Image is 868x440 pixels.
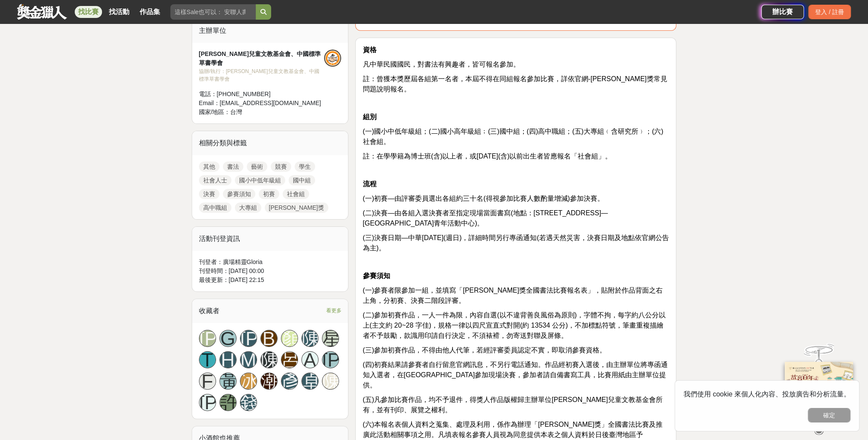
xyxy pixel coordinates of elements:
[281,330,298,347] a: 顏
[260,330,278,347] a: B
[199,109,231,115] span: 國家/地區：
[808,408,850,422] button: 確定
[199,258,342,267] div: 刊登者： 廣場精靈Gloria
[199,90,324,99] div: 電話： [PHONE_NUMBER]
[260,351,278,368] a: 陳
[219,351,237,368] a: H
[192,19,348,43] div: 主辦單位
[199,99,324,108] div: Email： [EMAIL_ADDRESS][DOMAIN_NAME]
[283,189,309,199] a: 社會組
[199,330,216,347] a: [PERSON_NAME]
[761,5,804,19] a: 辦比賽
[785,361,853,418] img: 968ab78a-c8e5-4181-8f9d-94c24feca916.png
[240,373,257,390] a: 冰
[362,287,662,304] span: (一)參賽者限參加一組，並填寫「[PERSON_NAME]獎全國書法比賽報名表」，貼附於作品背面之右上角，分初賽、決賽二階段評審。
[259,189,279,199] a: 初賽
[281,373,298,390] a: 彥
[199,267,342,276] div: 刊登時間： [DATE] 00:00
[301,351,319,368] a: A
[362,234,669,252] span: (三)決賽日期—中華[DATE](週日)，詳細時間另行專函通知(若遇天然災害，決賽日期及地點依官網公告為主)。
[271,161,291,172] a: 競賽
[199,202,231,213] a: 高中職組
[362,180,376,188] strong: 流程
[240,351,257,368] a: M
[247,161,267,172] a: 藝術
[362,128,663,145] span: (一)國小中低年級組；(二)國小高年級組﹔(三)國中組；(四)高中職組；(五)大專組﹙含研究所﹚；(六)社會組。
[808,5,851,19] div: 登入 / 註冊
[322,351,339,368] a: [PERSON_NAME]
[199,276,342,285] div: 最後更新： [DATE] 22:15
[223,189,255,199] a: 參賽須知
[199,307,219,314] span: 收藏者
[295,161,315,172] a: 學生
[235,202,261,213] a: 大專組
[170,4,256,20] input: 這樣Sale也可以： 安聯人壽創意銷售法募集
[199,67,324,83] div: 協辦/執行： [PERSON_NAME]兒童文教基金會、中國標準草書學會
[362,346,606,354] span: (三)參加初賽作品，不得由他人代筆，若經評審委員認定不實，即取消參賽資格。
[199,394,216,411] a: [PERSON_NAME]
[235,175,285,185] a: 國小中低年級組
[362,195,604,202] span: (一)初賽—由評審委員選出各組約三十名(得視參加比賽人數酌量增減)參加決賽。
[223,161,243,172] a: 書法
[322,330,339,347] a: 星
[240,394,257,411] a: 錢
[199,175,231,185] a: 社會人士
[192,131,348,155] div: 相關分類與標籤
[136,6,164,18] a: 作品集
[281,351,298,368] a: 呂
[265,202,328,213] a: [PERSON_NAME]獎
[362,396,662,414] span: (五)凡參加比賽作品，均不予退件，得獎人作品版權歸主辦單位[PERSON_NAME]兒童文教基金會所有，並有刊印、展覽之權利。
[219,330,237,347] a: G
[362,46,376,53] strong: 資格
[362,153,612,160] span: 註：在學學籍為博士班(含)以上者，或[DATE](含)以前出生者皆應報名「社會組」。
[75,6,102,18] a: 找比賽
[192,227,348,251] div: 活動刊登資訊
[289,175,315,185] a: 國中組
[362,113,376,120] strong: 組別
[362,311,665,339] span: (二)參加初賽作品，一人一件為限，內容自選(以不違背善良風俗為原則)，字體不拘，每字約八公分以上(主文約 20~28 字佳)，規格一律以四尺宣直式對開(約 13534 公分)，不加標點符號，筆畫...
[362,272,390,279] strong: 參賽須知
[362,361,668,389] span: (四)初賽結果請參賽者自行留意官網訊息，不另行電話通知。作品經初賽入選後，由主辦單位將專函通知入選者，在[GEOGRAPHIC_DATA]參加現場決賽，參加者請自備書寫工具，比賽用紙由主辦單位提供。
[322,373,339,390] a: 陳
[362,61,520,68] span: 凡中華民國國民，對書法有興趣者，皆可報名參加。
[199,373,216,390] a: F
[684,390,850,398] span: 我們使用 cookie 來個人化內容、投放廣告和分析流量。
[301,373,319,390] a: 卓
[105,6,133,18] a: 找活動
[199,161,219,172] a: 其他
[362,209,608,227] span: (二)決賽—由各組入選決賽者至指定現場當面書寫(地點：[STREET_ADDRESS]—[GEOGRAPHIC_DATA]青年活動中心)。
[230,109,242,115] span: 台灣
[362,75,667,93] span: 註：曾獲本獎歷屆各組第一名者，本屆不得在同組報名參加比賽，詳依官網-[PERSON_NAME]獎常見問題說明報名。
[240,330,257,347] a: [PERSON_NAME]
[219,394,237,411] a: 許
[219,373,237,390] a: 黃
[301,330,319,347] a: 陳
[199,351,216,368] a: T
[326,306,341,315] span: 看更多
[260,373,278,390] a: 潮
